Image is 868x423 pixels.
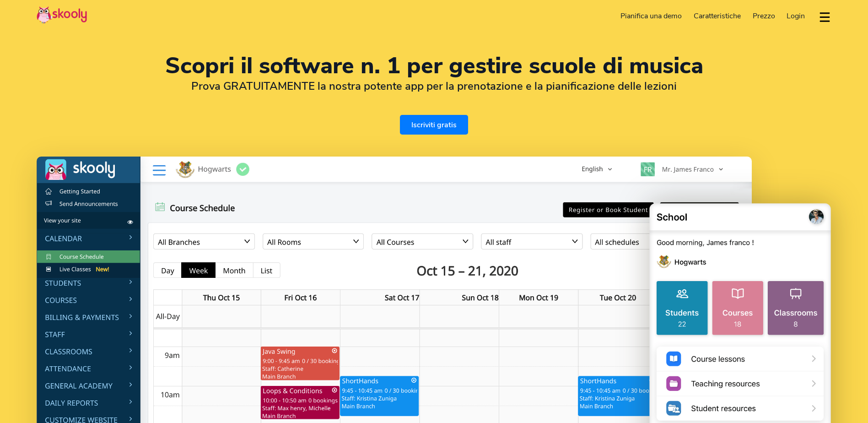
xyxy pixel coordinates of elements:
[37,79,831,93] h2: Prova GRATUITAMENTE la nostra potente app per la prenotazione e la pianificazione delle lezioni
[747,9,781,23] a: Prezzo
[37,55,831,77] h1: Scopri il software n. 1 per gestire scuole di musica
[753,11,775,21] span: Prezzo
[818,6,831,27] button: dropdown menu
[615,9,688,23] a: Pianifica una demo
[781,9,811,23] a: Login
[37,6,87,24] img: Skooly
[400,115,468,135] a: Iscriviti gratis
[688,9,747,23] a: Caratteristiche
[787,11,805,21] span: Login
